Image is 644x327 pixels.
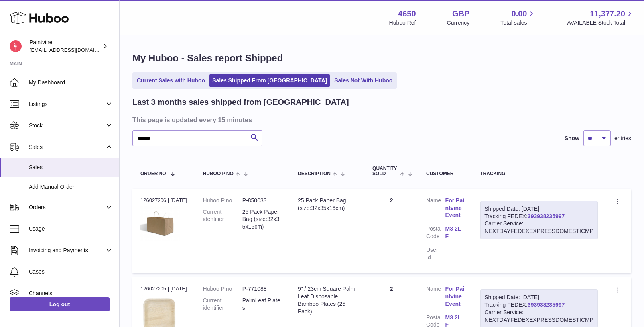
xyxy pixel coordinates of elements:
span: Description [298,171,331,176]
h3: This page is updated every 15 minutes [132,116,629,124]
div: Paintvine [30,39,101,54]
dt: Huboo P no [203,285,242,293]
dt: Current identifier [203,208,242,231]
a: Log out [10,297,110,311]
span: Cases [29,268,113,276]
div: Shipped Date: [DATE] [484,205,593,213]
dt: Current identifier [203,297,242,312]
span: My Dashboard [29,79,113,86]
div: Shipped Date: [DATE] [484,294,593,301]
div: 9" / 23cm Square Palm Leaf Disposable Bamboo Plates (25 Pack) [298,285,356,315]
span: Quantity Sold [372,166,398,176]
div: 126027206 | [DATE] [140,197,187,204]
div: Carrier Service: NEXTDAYFEDEXEXPRESSDOMESTICMP [484,309,593,324]
span: entries [614,135,631,142]
dd: P-771088 [242,285,282,293]
div: 25 Pack Paper Bag (size:32x35x16cm) [298,197,356,212]
div: Huboo Ref [389,19,416,27]
td: 2 [364,189,418,273]
a: Sales Shipped From [GEOGRAPHIC_DATA] [209,74,330,87]
dt: Huboo P no [203,197,242,204]
a: Sales Not With Huboo [331,74,395,87]
div: Carrier Service: NEXTDAYFEDEXEXPRESSDOMESTICMP [484,220,593,235]
span: Order No [140,171,166,176]
strong: 4650 [398,8,416,19]
span: Huboo P no [203,171,234,176]
div: 126027205 | [DATE] [140,285,187,292]
span: AVAILABLE Stock Total [567,19,634,27]
span: [EMAIL_ADDRESS][DOMAIN_NAME] [30,47,117,53]
img: 1693934207.png [140,206,180,241]
a: 11,377.20 AVAILABLE Stock Total [567,8,634,27]
div: Tracking [480,171,598,176]
a: 393938235997 [528,213,565,219]
dd: P-850033 [242,197,282,204]
span: 0.00 [512,8,527,19]
a: 0.00 Total sales [500,8,536,27]
a: 393938235997 [528,302,565,308]
dd: PalmLeaf Plates [242,297,282,312]
span: Listings [29,100,105,108]
div: Customer [426,171,464,176]
a: Current Sales with Huboo [134,74,208,87]
dt: User Id [426,246,445,261]
a: M3 2LF [445,225,465,240]
span: Sales [29,164,113,171]
span: Invoicing and Payments [29,247,105,254]
img: euan@paintvine.co.uk [10,40,22,52]
dd: 25 Pack Paper Bag (size:32x35x16cm) [242,208,282,231]
div: Currency [447,19,470,27]
span: Sales [29,143,105,151]
h1: My Huboo - Sales report Shipped [132,52,631,65]
dt: Name [426,285,445,310]
span: 11,377.20 [590,8,625,19]
span: Usage [29,225,113,233]
span: Orders [29,204,105,211]
h2: Last 3 months sales shipped from [GEOGRAPHIC_DATA] [132,97,349,108]
label: Show [565,135,579,142]
dt: Name [426,197,445,221]
span: Total sales [500,19,536,27]
span: Add Manual Order [29,183,113,191]
a: For Paintvine Event [445,197,465,219]
dt: Postal Code [426,225,445,242]
a: For Paintvine Event [445,285,465,308]
strong: GBP [452,8,469,19]
div: Tracking FEDEX: [480,201,598,240]
span: Stock [29,122,105,129]
span: Channels [29,290,113,297]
